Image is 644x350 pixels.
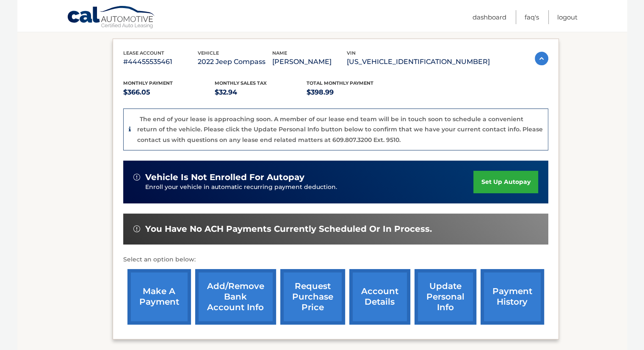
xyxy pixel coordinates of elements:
[133,174,140,181] img: alert-white.svg
[481,269,544,325] a: payment history
[145,224,432,234] span: You have no ACH payments currently scheduled or in process.
[215,86,307,98] p: $32.94
[123,50,164,56] span: lease account
[535,52,548,65] img: accordion-active.svg
[280,269,345,325] a: request purchase price
[473,171,538,193] a: set up autopay
[133,225,140,232] img: alert-white.svg
[272,50,287,56] span: name
[145,183,474,192] p: Enroll your vehicle in automatic recurring payment deduction.
[145,172,304,183] span: vehicle is not enrolled for autopay
[415,269,476,325] a: update personal info
[307,80,373,86] span: Total Monthly Payment
[67,6,156,30] a: Cal Automotive
[272,56,347,68] p: [PERSON_NAME]
[557,10,578,24] a: Logout
[123,86,215,98] p: $366.05
[127,269,191,325] a: make a payment
[198,50,219,56] span: vehicle
[349,269,410,325] a: account details
[198,56,272,68] p: 2022 Jeep Compass
[473,10,506,24] a: Dashboard
[123,255,548,265] p: Select an option below:
[215,80,267,86] span: Monthly sales Tax
[195,269,276,325] a: Add/Remove bank account info
[347,56,490,68] p: [US_VEHICLE_IDENTIFICATION_NUMBER]
[123,80,173,86] span: Monthly Payment
[307,86,398,98] p: $398.99
[123,56,198,68] p: #44455535461
[525,10,539,24] a: FAQ's
[137,115,543,144] p: The end of your lease is approaching soon. A member of our lease end team will be in touch soon t...
[347,50,356,56] span: vin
